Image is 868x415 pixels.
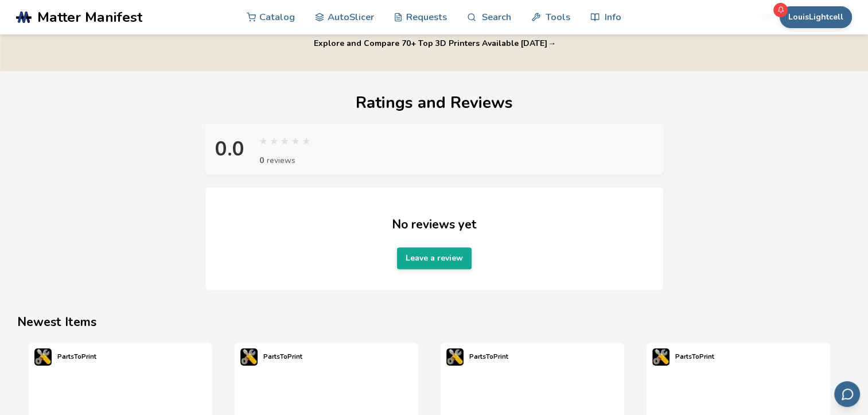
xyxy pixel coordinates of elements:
[652,348,670,366] img: PartsToPrint's profile
[213,138,247,161] div: 0.0
[469,351,508,363] p: PartsToPrint
[259,154,313,166] p: reviews
[17,313,851,331] h2: Newest Items
[34,348,52,366] img: PartsToPrint's profile
[446,348,464,366] img: PartsToPrint's profile
[397,247,472,269] button: Leave a review
[302,132,311,148] span: ★
[29,343,102,371] a: PartsToPrint's profilePartsToPrint
[314,39,554,48] button: Explore and Compare 70+ Top 3D Printers Available [DATE] →
[259,154,264,166] strong: 0
[281,132,289,148] span: ★
[205,94,664,112] h1: Ratings and Reviews
[37,9,142,25] span: Matter Manifest
[57,351,96,363] p: PartsToPrint
[647,343,720,371] a: PartsToPrint's profilePartsToPrint
[270,132,278,148] span: ★
[441,343,514,371] a: PartsToPrint's profilePartsToPrint
[392,216,477,234] h1: No reviews yet
[259,132,268,148] span: ★
[291,132,300,148] span: ★
[834,381,860,407] button: Send feedback via email
[235,343,308,371] a: PartsToPrint's profilePartsToPrint
[780,6,852,28] button: LouisLightcell
[263,351,302,363] p: PartsToPrint
[240,348,258,366] img: PartsToPrint's profile
[675,351,714,363] p: PartsToPrint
